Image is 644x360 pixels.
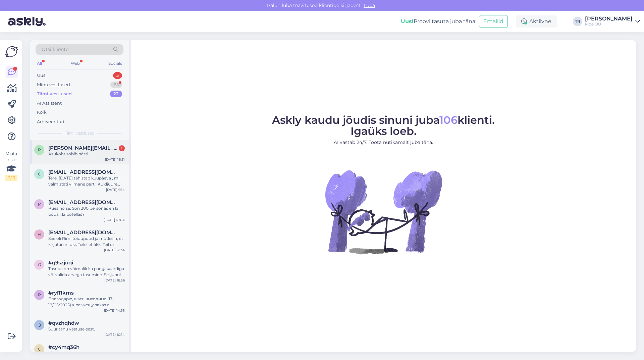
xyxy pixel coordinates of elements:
div: Asukoht sobib hästi. [48,151,125,157]
span: c [38,347,41,352]
div: Tiimi vestlused [37,91,72,97]
b: Uus! [401,18,414,24]
span: r [38,292,41,297]
div: Socials [107,59,123,68]
div: Tasuda on võimalik ka pangakaardiga või valida arvega tasumine. Sel juhul saadame arve teile emai... [48,266,125,278]
div: [DATE] 10:14 [104,332,125,337]
span: Askly kaudu jõudis sinuni juba klienti. Igaüks loeb. [272,113,495,138]
div: Pues no se. Son 200 personas en la boda...12 botellas? [48,205,125,217]
span: Luba [362,2,377,8]
span: p [38,202,41,207]
span: hantokask31@icloud.com [48,229,118,236]
span: #ryl11kms [48,290,74,296]
div: [PERSON_NAME] [585,16,633,21]
span: q [38,322,41,327]
img: Askly Logo [5,45,18,58]
div: [DATE] 12:34 [104,248,125,253]
div: Tere, [DATE] tähistab kuupäeva , mil valmistati viimane partii Kuldjuure viina. [48,175,125,187]
div: Suur tänu vastuse eest. [48,326,125,332]
button: Emailid [479,15,508,28]
p: AI vastab 24/7. Tööta nutikamalt juba täna. [272,139,495,146]
div: [DATE] 16:51 [105,157,125,162]
span: 106 [439,113,458,126]
span: Tiimi vestlused [65,130,95,136]
div: 3 [113,72,122,79]
div: 2 / 3 [5,175,17,181]
div: [DATE] 18:04 [104,217,125,222]
div: Kõik [37,109,47,116]
span: Otsi kliente [42,46,68,53]
div: Благодарю, в эти выходные (17-18/05/2025) я размещу заказ с доставкой в постомат радом с [GEOGRAP... [48,296,125,308]
div: TR [573,17,582,26]
span: c [38,171,41,176]
span: h [38,232,41,237]
div: [DATE] 9:14 [106,187,125,192]
div: Proovi tasuta juba täna: [401,17,476,25]
span: #g9szjuqi [48,260,73,266]
div: All [36,59,43,68]
div: 65 [110,82,122,88]
div: 1 [119,145,125,151]
div: See oli Rimi toidupood ja mõtlesin, et kirjutan infoks Teile, et äkki Teil on [48,236,125,248]
div: [DATE] 14:55 [104,308,125,313]
div: Vaata siia [5,151,17,181]
div: Arhiveeritud [37,118,64,125]
div: Uus [37,72,45,79]
span: raul@liive.net [48,145,118,151]
span: g [38,262,41,267]
a: [PERSON_NAME]Moe OÜ [585,16,640,27]
div: [DATE] 16:56 [104,278,125,283]
span: #cy4mq36h [48,344,79,350]
span: #qvzhqhdw [48,320,79,326]
div: 22 [110,91,122,97]
img: No Chat active [323,151,444,272]
span: r [38,147,41,152]
div: ok. thanks. [48,350,125,356]
span: paulyarza@gmail.com [48,199,118,205]
div: Aktiivne [516,15,557,28]
div: Moe OÜ [585,21,633,27]
span: charlottejents@gmail.com [48,169,118,175]
div: AI Assistent [37,100,62,107]
div: Minu vestlused [37,82,70,88]
div: Web [69,59,81,68]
